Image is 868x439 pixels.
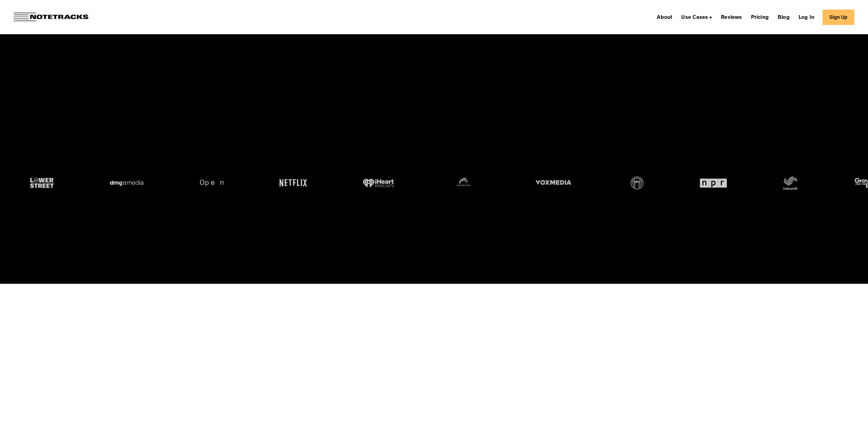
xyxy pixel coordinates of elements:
[796,12,817,23] a: Log In
[718,12,744,23] a: Reviews
[681,15,708,21] div: Use Cases
[775,12,792,23] a: Blog
[654,12,675,23] a: About
[822,10,854,25] a: Sign Up
[748,12,772,23] a: Pricing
